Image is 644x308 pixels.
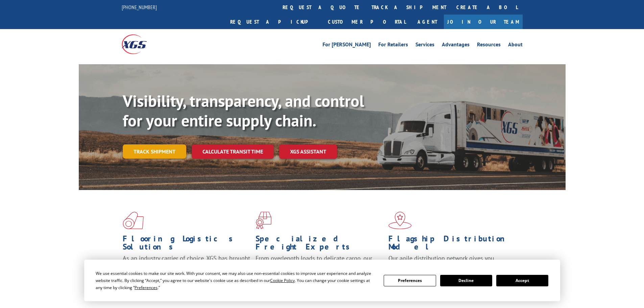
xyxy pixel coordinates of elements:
[378,42,408,49] a: For Retailers
[270,278,295,283] span: Cookie Policy
[440,275,492,286] button: Decline
[444,15,523,29] a: Join Our Team
[225,15,323,29] a: Request a pickup
[388,235,516,254] h1: Flagship Distribution Model
[256,235,383,254] h1: Specialized Freight Experts
[411,15,444,29] a: Agent
[388,254,513,270] span: Our agile distribution network gives you nationwide inventory management on demand.
[256,254,383,284] p: From overlength loads to delicate cargo, our experienced staff knows the best way to move your fr...
[123,144,186,159] a: Track shipment
[96,270,376,291] div: We use essential cookies to make our site work. With your consent, we may also use non-essential ...
[256,212,271,229] img: xgs-icon-focused-on-flooring-red
[388,212,412,229] img: xgs-icon-flagship-distribution-model-red
[123,212,144,229] img: xgs-icon-total-supply-chain-intelligence-red
[508,42,523,49] a: About
[123,90,364,131] b: Visibility, transparency, and control for your entire supply chain.
[384,275,436,286] button: Preferences
[192,144,274,159] a: Calculate transit time
[442,42,470,49] a: Advantages
[122,4,157,10] a: [PHONE_NUMBER]
[323,42,371,49] a: For [PERSON_NAME]
[477,42,501,49] a: Resources
[135,285,158,290] span: Preferences
[123,235,251,254] h1: Flooring Logistics Solutions
[496,275,548,286] button: Accept
[279,144,337,159] a: XGS ASSISTANT
[123,254,250,278] span: As an industry carrier of choice, XGS has brought innovation and dedication to flooring logistics...
[84,260,560,301] div: Cookie Consent Prompt
[415,42,434,49] a: Services
[323,15,411,29] a: Customer Portal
